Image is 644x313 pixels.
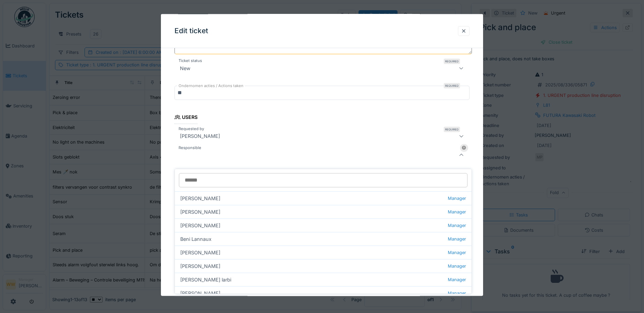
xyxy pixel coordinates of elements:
[448,209,466,215] span: Manager
[448,263,466,269] span: Manager
[175,191,472,205] div: [PERSON_NAME]
[448,195,466,202] span: Manager
[175,232,472,246] div: Beni Lannaux
[177,64,193,72] div: New
[177,145,203,150] label: Responsible
[174,27,208,35] h3: Edit ticket
[177,295,193,301] label: Priority
[177,58,203,64] label: Ticket status
[448,236,466,242] span: Manager
[174,112,198,124] div: Users
[444,59,460,64] div: Required
[448,249,466,256] span: Manager
[175,246,472,259] div: [PERSON_NAME]
[175,273,472,286] div: [PERSON_NAME] larbi
[444,83,460,88] div: Required
[174,168,207,180] div: Location
[175,205,472,218] div: [PERSON_NAME]
[448,290,466,296] span: Manager
[175,218,472,232] div: [PERSON_NAME]
[175,259,472,273] div: [PERSON_NAME]
[177,132,223,140] div: [PERSON_NAME]
[177,126,205,131] label: Requested by
[175,286,472,300] div: [PERSON_NAME]
[448,222,466,229] span: Manager
[177,83,245,89] label: Ondernomen acties / Actions taken
[448,276,466,283] span: Manager
[444,126,460,132] div: Required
